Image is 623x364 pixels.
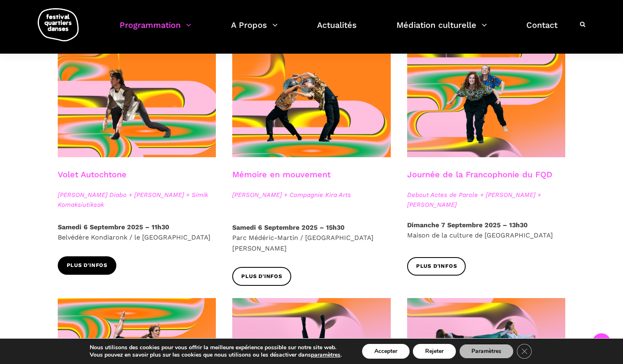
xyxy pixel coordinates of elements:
strong: Samedi 6 Septembre 2025 – 11h30 [58,223,169,231]
p: Belvédère Kondiaronk / le [GEOGRAPHIC_DATA] [58,222,216,243]
p: Maison de la culture de [GEOGRAPHIC_DATA] [407,220,566,241]
span: Plus d'infos [241,272,282,281]
a: Mémoire en mouvement [232,170,331,179]
a: Actualités [317,18,357,42]
button: Rejeter [413,344,456,359]
p: Nous utilisons des cookies pour vous offrir la meilleure expérience possible sur notre site web. [90,344,342,351]
p: Parc Médéric-Martin / [GEOGRAPHIC_DATA][PERSON_NAME] [232,222,391,254]
a: A Propos [231,18,278,42]
span: [PERSON_NAME] + Compagnie Kira Arts [232,190,391,200]
a: Plus d'infos [58,256,117,275]
span: Plus d'infos [67,261,108,270]
strong: Dimanche 7 Septembre 2025 – 13h30 [407,221,528,229]
a: Volet Autochtone [58,170,127,179]
span: [PERSON_NAME] Diabo + [PERSON_NAME] + Simik Komaksiutiksak [58,190,216,210]
img: logo-fqd-med [38,8,79,41]
p: Vous pouvez en savoir plus sur les cookies que nous utilisons ou les désactiver dans . [90,351,342,359]
span: Plus d'infos [416,262,457,271]
button: Close GDPR Cookie Banner [517,344,532,359]
a: Plus d'infos [232,267,291,285]
button: Accepter [362,344,410,359]
button: paramètres [311,351,340,359]
button: Paramètres [459,344,514,359]
span: Debout Actes de Parole + [PERSON_NAME] + [PERSON_NAME] [407,190,566,210]
a: Médiation culturelle [396,18,487,42]
a: Contact [526,18,557,42]
a: Journée de la Francophonie du FQD [407,170,552,179]
strong: Samedi 6 Septembre 2025 – 15h30 [232,224,344,231]
a: Programmation [120,18,191,42]
a: Plus d'infos [407,257,466,276]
